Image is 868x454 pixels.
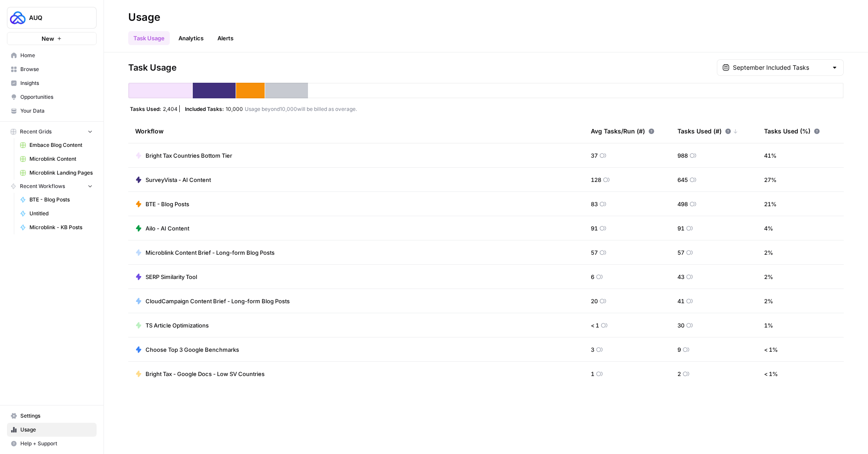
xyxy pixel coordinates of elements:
a: Untitled [16,207,97,221]
span: 27 % [764,175,777,184]
a: BTE - Blog Posts [135,200,189,208]
span: 6 [591,272,594,281]
span: Microblink - KB Posts [29,224,93,231]
a: Usage [7,423,97,437]
span: 2 % [764,272,773,281]
button: Help + Support [7,437,97,451]
a: SERP Similarity Tool [135,272,197,281]
input: September Included Tasks [733,63,828,72]
span: Included Tasks: [185,105,224,112]
span: 41 % [764,151,777,160]
span: 1 [591,370,594,378]
div: Usage [128,10,160,24]
span: AUQ [29,13,81,22]
a: Home [7,49,97,62]
span: Ailo - AI Content [146,224,189,233]
a: Embace Blog Content [16,138,97,152]
span: 57 [677,248,684,257]
span: New [42,34,54,43]
a: Browse [7,62,97,76]
span: < 1 % [764,370,778,378]
span: CloudCampaign Content Brief - Long-form Blog Posts [146,297,290,305]
span: 2 % [764,297,773,305]
a: Bright Tax - Google Docs - Low SV Countries [135,370,265,378]
img: AUQ Logo [10,10,26,26]
span: Insights [20,79,93,87]
span: 645 [677,175,688,184]
div: Tasks Used (%) [764,119,820,143]
span: 57 [591,248,598,257]
span: Untitled [29,210,93,217]
a: Ailo - AI Content [135,224,189,233]
span: 3 [591,345,594,354]
span: Embace Blog Content [29,141,93,149]
span: Help + Support [20,440,93,448]
a: Microblink Content [16,152,97,166]
span: 9 [677,345,681,354]
span: 21 % [764,200,777,208]
span: 1 % [764,321,773,330]
span: Opportunities [20,93,93,101]
span: < 1 [591,321,599,330]
span: 4 % [764,224,773,233]
span: Microblink Content [29,155,93,163]
span: 10,000 [226,105,243,112]
span: Task Usage [128,62,177,74]
a: Opportunities [7,90,97,104]
span: Bright Tax Countries Bottom Tier [146,151,232,160]
a: Bright Tax Countries Bottom Tier [135,151,232,160]
span: 128 [591,175,601,184]
a: Choose Top 3 Google Benchmarks [135,345,239,354]
span: 83 [591,200,598,208]
span: Recent Workflows [20,182,65,190]
a: Your Data [7,104,97,118]
span: 37 [591,151,598,160]
span: 91 [591,224,598,233]
span: 2 % [764,248,773,257]
span: Microblink Content Brief - Long-form Blog Posts [146,248,275,257]
button: Alerts [212,31,239,45]
span: Tasks Used: [130,105,161,112]
a: BTE - Blog Posts [16,193,97,207]
a: Microblink - KB Posts [16,221,97,234]
span: 2 [677,370,681,378]
span: 91 [677,224,684,233]
span: Recent Grids [20,128,52,136]
button: Recent Workflows [7,180,97,193]
div: Tasks Used (#) [677,119,738,143]
span: BTE - Blog Posts [29,196,93,204]
span: 988 [677,151,688,160]
a: Insights [7,76,97,90]
a: SurveyVista - AI Content [135,175,211,184]
span: 498 [677,200,688,208]
span: Usage [20,426,93,434]
a: TS Article Optimizations [135,321,209,330]
span: Browse [20,65,93,73]
span: 20 [591,297,598,305]
div: Workflow [135,119,577,143]
a: Microblink Content Brief - Long-form Blog Posts [135,248,275,257]
button: Workspace: AUQ [7,7,97,29]
span: 2,404 [163,105,178,112]
span: 30 [677,321,684,330]
span: BTE - Blog Posts [146,200,189,208]
span: SERP Similarity Tool [146,272,197,281]
span: Settings [20,412,93,420]
button: New [7,32,97,45]
a: Task Usage [128,31,170,45]
a: Microblink Landing Pages [16,166,97,180]
span: 41 [677,297,684,305]
span: SurveyVista - AI Content [146,175,211,184]
span: Choose Top 3 Google Benchmarks [146,345,239,354]
span: TS Article Optimizations [146,321,209,330]
a: Settings [7,409,97,423]
span: < 1 % [764,345,778,354]
span: Home [20,52,93,59]
span: 43 [677,272,684,281]
span: Usage beyond 10,000 will be billed as overage. [245,105,357,112]
a: Analytics [173,31,209,45]
span: Your Data [20,107,93,115]
span: Bright Tax - Google Docs - Low SV Countries [146,370,265,378]
a: CloudCampaign Content Brief - Long-form Blog Posts [135,297,290,305]
div: Avg Tasks/Run (#) [591,119,654,143]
